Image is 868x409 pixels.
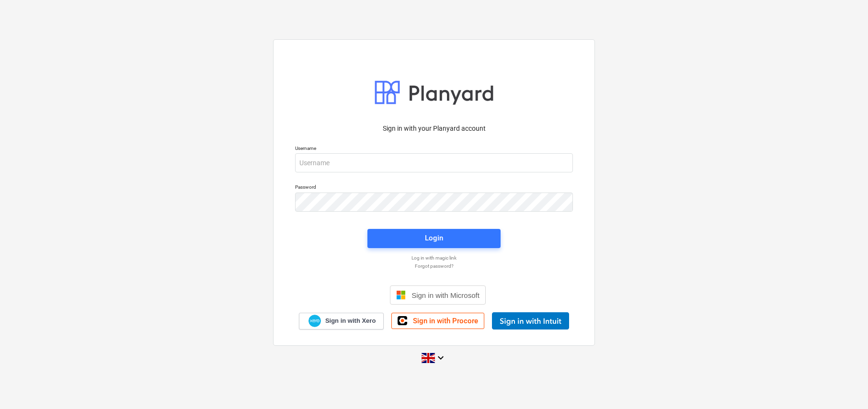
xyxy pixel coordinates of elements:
input: Username [295,153,573,172]
img: Microsoft logo [396,290,406,300]
a: Sign in with Procore [391,313,484,329]
button: Login [367,229,501,248]
span: Sign in with Procore [413,317,478,325]
a: Forgot password? [290,263,578,269]
p: Username [295,145,573,153]
i: keyboard_arrow_down [435,352,446,364]
span: Sign in with Microsoft [411,291,480,299]
p: Password [295,184,573,192]
img: Xero logo [308,315,321,328]
a: Log in with magic link [290,255,578,261]
p: Sign in with your Planyard account [295,124,573,134]
a: Sign in with Xero [299,313,384,329]
span: Sign in with Xero [325,317,376,325]
div: Login [425,232,443,244]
